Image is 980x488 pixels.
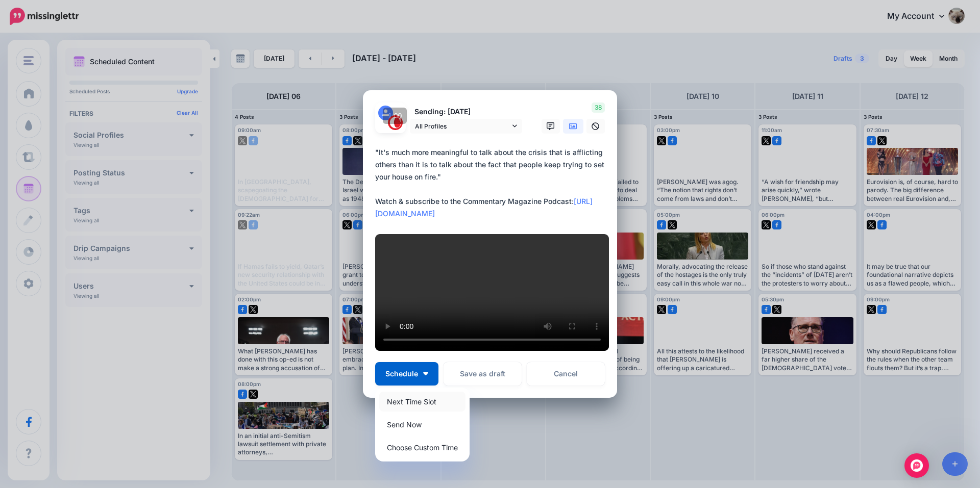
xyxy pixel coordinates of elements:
p: Sending: [DATE] [410,106,522,118]
a: All Profiles [410,119,522,134]
button: Save as draft [444,362,522,386]
img: user_default_image.png [378,106,393,120]
div: Schedule [375,388,470,461]
img: arrow-down-white.png [423,372,428,375]
div: "It's much more meaningful to talk about the crisis that is afflicting others than it is to talk ... [375,146,610,220]
button: Schedule [375,362,438,386]
span: 38 [592,102,605,113]
a: Cancel [527,362,605,386]
a: Choose Custom Time [379,438,465,457]
div: Open Intercom Messenger [904,453,929,478]
span: All Profiles [415,121,510,132]
a: Send Now [379,415,465,434]
a: Next Time Slot [379,392,465,412]
mark: [URL][DOMAIN_NAME] [375,197,593,218]
span: Schedule [385,370,418,377]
